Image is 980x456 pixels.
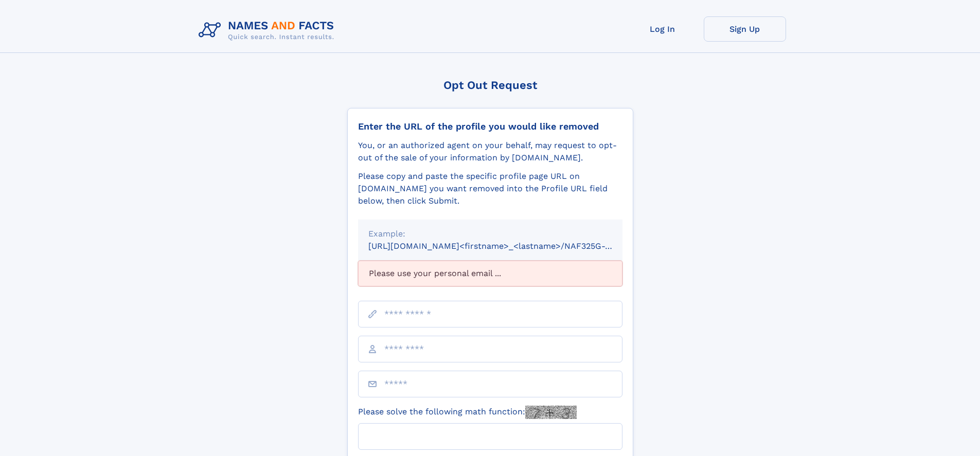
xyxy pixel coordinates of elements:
div: You, or an authorized agent on your behalf, may request to opt-out of the sale of your informatio... [358,139,622,164]
div: Example: [368,228,612,240]
div: Please copy and paste the specific profile page URL on [DOMAIN_NAME] you want removed into the Pr... [358,170,622,207]
div: Opt Out Request [347,79,633,92]
div: Enter the URL of the profile you would like removed [358,121,622,132]
a: Sign Up [704,16,786,42]
img: Logo Names and Facts [194,16,343,44]
div: Please use your personal email ... [358,261,622,286]
label: Please solve the following math function: [358,406,577,419]
a: Log In [621,16,704,42]
small: [URL][DOMAIN_NAME]<firstname>_<lastname>/NAF325G-xxxxxxxx [368,241,642,251]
